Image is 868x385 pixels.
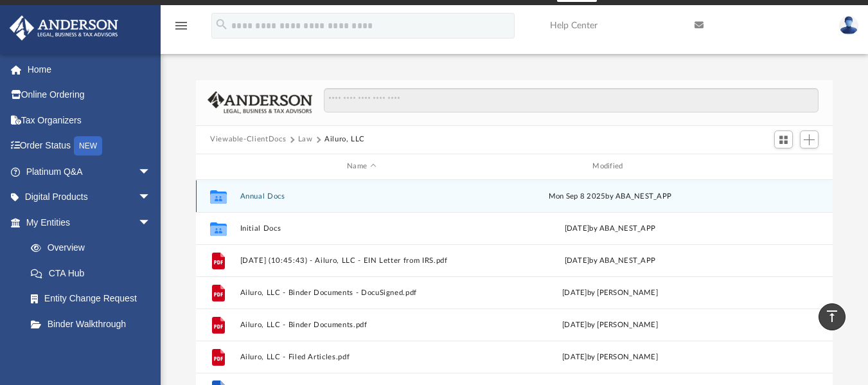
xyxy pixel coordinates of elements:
div: Mon Sep 8 2025 by ABA_NEST_APP [488,190,731,202]
button: [DATE] (10:45:43) - Ailuro, LLC - EIN Letter from IRS.pdf [240,256,483,264]
div: [DATE] by ABA_NEST_APP [488,222,731,234]
span: arrow_drop_down [138,184,164,211]
button: Initial Docs [240,224,483,232]
div: NEW [74,136,102,156]
div: Modified [488,161,732,172]
a: Digital Productsarrow_drop_down [9,184,170,210]
img: User Pic [839,16,858,35]
div: [DATE] by [PERSON_NAME] [488,351,731,363]
button: Ailuro, LLC [324,134,365,145]
button: Switch to Grid View [774,130,793,148]
span: arrow_drop_down [138,159,164,185]
span: arrow_drop_down [138,210,164,236]
div: [DATE] by [PERSON_NAME] [488,287,731,298]
button: Viewable-ClientDocs [210,134,286,145]
button: Ailuro, LLC - Binder Documents - DocuSigned.pdf [240,288,483,296]
div: [DATE] by ABA_NEST_APP [488,255,731,266]
button: Annual Docs [240,192,483,200]
button: Ailuro, LLC - Binder Documents.pdf [240,320,483,328]
i: vertical_align_top [824,309,840,324]
a: CTA Hub [18,260,170,286]
button: Ailuro, LLC - Filed Articles.pdf [240,352,483,361]
i: menu [173,18,189,33]
div: Name [240,161,483,172]
a: My Entitiesarrow_drop_down [9,210,170,235]
a: Home [9,57,170,82]
div: id [737,161,827,172]
a: Platinum Q&Aarrow_drop_down [9,159,170,184]
a: Binder Walkthrough [18,311,170,337]
a: Order StatusNEW [9,133,170,159]
button: Law [298,134,313,145]
input: Search files and folders [324,88,819,112]
a: menu [173,24,189,33]
div: id [202,161,234,172]
div: [DATE] by [PERSON_NAME] [488,319,731,330]
a: My Blueprint [18,337,164,363]
a: Online Ordering [9,82,170,108]
i: search [215,17,229,31]
img: Anderson Advisors Platinum Portal [6,15,122,40]
a: Entity Change Request [18,286,170,312]
a: Tax Organizers [9,107,170,133]
a: Overview [18,235,170,261]
button: Add [800,130,819,148]
a: vertical_align_top [819,303,846,330]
